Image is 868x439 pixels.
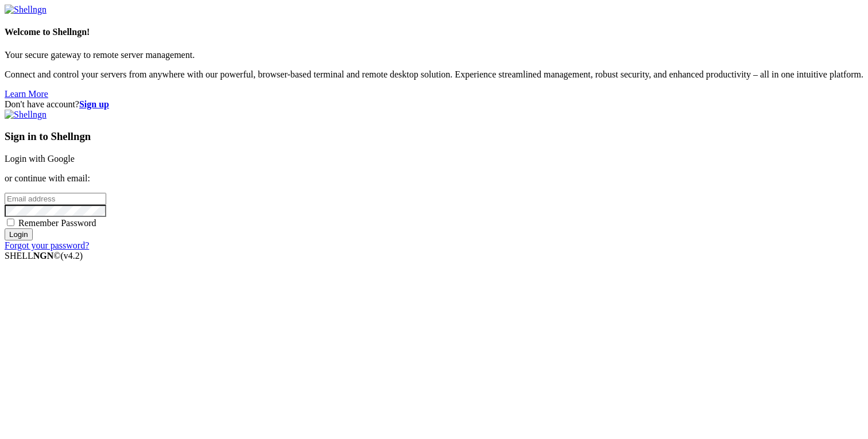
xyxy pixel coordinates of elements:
[5,50,863,60] p: Your secure gateway to remote server management.
[5,89,48,99] a: Learn More
[5,27,863,37] h4: Welcome to Shellngn!
[5,69,863,80] p: Connect and control your servers from anywhere with our powerful, browser-based terminal and remo...
[5,228,33,240] input: Login
[33,251,54,261] b: NGN
[5,130,863,143] h3: Sign in to Shellngn
[79,99,109,109] a: Sign up
[7,219,14,226] input: Remember Password
[5,5,46,15] img: Shellngn
[61,251,83,261] span: 4.2.0
[5,251,83,261] span: SHELL ©
[5,154,75,164] a: Login with Google
[5,240,89,250] a: Forgot your password?
[5,173,863,184] p: or continue with email:
[5,193,106,205] input: Email address
[5,110,46,120] img: Shellngn
[18,218,96,228] span: Remember Password
[5,99,863,110] div: Don't have account?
